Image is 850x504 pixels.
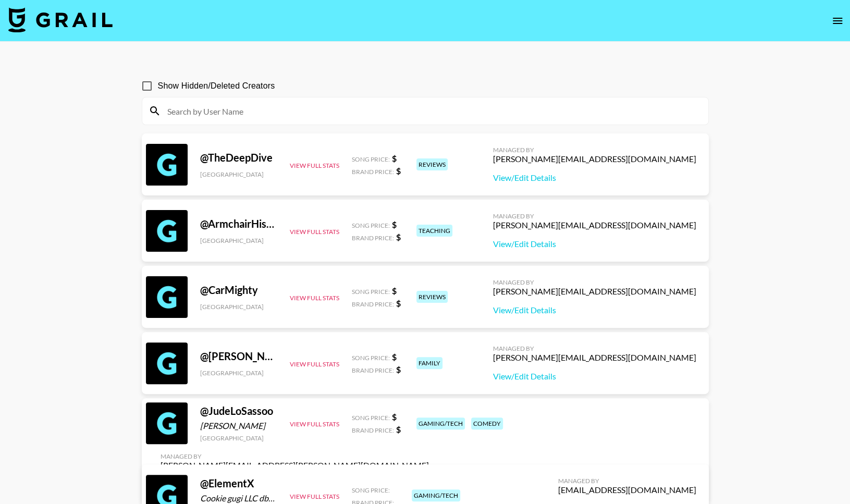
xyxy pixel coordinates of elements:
[416,357,442,369] div: family
[290,294,339,302] button: View Full Stats
[493,305,696,315] a: View/Edit Details
[416,291,448,303] div: reviews
[416,158,448,170] div: reviews
[392,219,397,229] strong: $
[200,217,277,230] div: @ ArmchairHistorian
[493,173,696,183] a: View/Edit Details
[558,485,696,495] div: [EMAIL_ADDRESS][DOMAIN_NAME]
[416,417,465,429] div: gaming/tech
[396,166,401,176] strong: $
[200,404,277,417] div: @ JudeLoSassoo
[352,300,394,308] span: Brand Price:
[396,364,401,374] strong: $
[200,493,277,503] div: Cookie gugi LLC dba Element X
[396,424,401,434] strong: $
[352,222,390,229] span: Song Price:
[161,103,702,119] input: Search by User Name
[200,303,277,311] div: [GEOGRAPHIC_DATA]
[352,414,390,422] span: Song Price:
[493,212,696,220] div: Managed By
[290,162,339,169] button: View Full Stats
[290,228,339,236] button: View Full Stats
[290,420,339,428] button: View Full Stats
[471,417,503,429] div: comedy
[290,493,339,500] button: View Full Stats
[200,477,277,490] div: @ ElementX
[352,155,390,163] span: Song Price:
[558,477,696,485] div: Managed By
[493,278,696,286] div: Managed By
[200,434,277,442] div: [GEOGRAPHIC_DATA]
[493,220,696,230] div: [PERSON_NAME][EMAIL_ADDRESS][DOMAIN_NAME]
[493,146,696,154] div: Managed By
[200,350,277,363] div: @ [PERSON_NAME]
[161,460,429,471] div: [PERSON_NAME][EMAIL_ADDRESS][PERSON_NAME][DOMAIN_NAME]
[200,170,277,178] div: [GEOGRAPHIC_DATA]
[352,366,394,374] span: Brand Price:
[493,345,696,352] div: Managed By
[161,452,429,460] div: Managed By
[200,237,277,244] div: [GEOGRAPHIC_DATA]
[392,412,397,422] strong: $
[352,168,394,176] span: Brand Price:
[412,489,460,501] div: gaming/tech
[352,354,390,362] span: Song Price:
[200,151,277,164] div: @ TheDeepDive
[396,232,401,242] strong: $
[493,371,696,382] a: View/Edit Details
[392,153,397,163] strong: $
[493,239,696,249] a: View/Edit Details
[352,486,390,494] span: Song Price:
[493,352,696,363] div: [PERSON_NAME][EMAIL_ADDRESS][DOMAIN_NAME]
[290,360,339,368] button: View Full Stats
[200,369,277,377] div: [GEOGRAPHIC_DATA]
[827,10,848,31] button: open drawer
[396,298,401,308] strong: $
[416,225,452,237] div: teaching
[493,286,696,297] div: [PERSON_NAME][EMAIL_ADDRESS][DOMAIN_NAME]
[200,421,277,431] div: [PERSON_NAME]
[352,288,390,296] span: Song Price:
[493,154,696,164] div: [PERSON_NAME][EMAIL_ADDRESS][DOMAIN_NAME]
[392,352,397,362] strong: $
[158,80,275,92] span: Show Hidden/Deleted Creators
[392,286,397,296] strong: $
[200,284,277,297] div: @ CarMighty
[8,7,113,32] img: Grail Talent
[352,234,394,242] span: Brand Price:
[352,426,394,434] span: Brand Price:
